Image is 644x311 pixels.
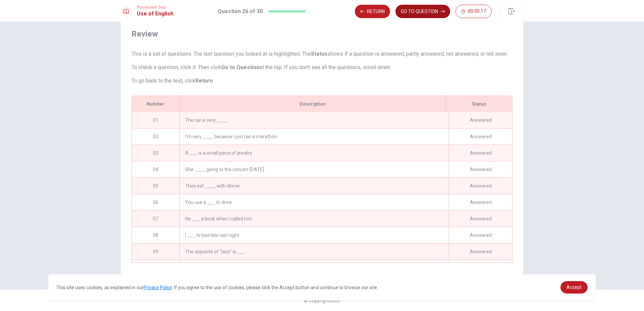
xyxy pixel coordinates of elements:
div: Number [132,96,179,112]
div: You use a ___ to drive. [179,194,449,210]
div: 07 [132,211,179,227]
button: GO TO QUESTION [395,5,450,18]
span: © Copyright 2025 [304,298,340,303]
div: Answered [449,227,512,243]
div: 05 [132,178,179,194]
a: Privacy Policy [144,285,172,290]
div: Answered [449,112,512,128]
strong: Status [311,51,327,57]
div: She ____ going to the concert [DATE]. [179,161,449,177]
div: 04 [132,161,179,177]
button: 00:00:17 [455,5,492,18]
span: Accept [567,284,582,290]
p: To go back to the test, click . [131,77,513,85]
div: Answered [449,260,512,276]
div: Description [179,96,446,112]
strong: Go to Question [221,64,260,70]
div: A ___ is a small piece of jewelry. [179,145,449,161]
div: Status [446,96,512,112]
div: They eat ____ with dinner. [179,178,449,194]
button: Return [355,5,390,18]
div: He ___ a book when I called him. [179,211,449,227]
p: To check a question, click it. Then click at the top. If you don't see all the questions, scroll ... [131,63,513,71]
div: cookieconsent [48,274,596,300]
div: 01 [132,112,179,128]
span: Review [131,29,513,39]
div: 03 [132,145,179,161]
span: 00:00:17 [468,9,486,14]
div: I’m very ____ because I just ran a marathon. [179,128,449,145]
div: The opposite of "lazy" is ___. [179,244,449,260]
div: Answered [449,244,512,260]
div: I ___ you a letter last week. [179,260,449,276]
div: Answered [449,211,512,227]
div: 08 [132,227,179,243]
span: This site uses cookies, as explained in our . If you agree to the use of cookies, please click th... [56,285,378,290]
div: I ___ to bed late last night. [179,227,449,243]
div: Answered [449,161,512,177]
div: Answered [449,128,512,145]
strong: Return [196,77,213,84]
div: Answered [449,178,512,194]
div: 02 [132,128,179,145]
div: 09 [132,244,179,260]
div: Answered [449,194,512,210]
div: 06 [132,194,179,210]
h1: Use of English [137,10,173,18]
div: The car is very ____. [179,112,449,128]
div: Answered [449,145,512,161]
a: dismiss cookie message [560,281,588,294]
p: This is a list of questions. The last question you looked at is highlighted. The shows if a quest... [131,50,513,58]
h1: Question 26 of 30 [218,7,263,15]
div: 10 [132,260,179,276]
span: Placement Test [137,5,173,10]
